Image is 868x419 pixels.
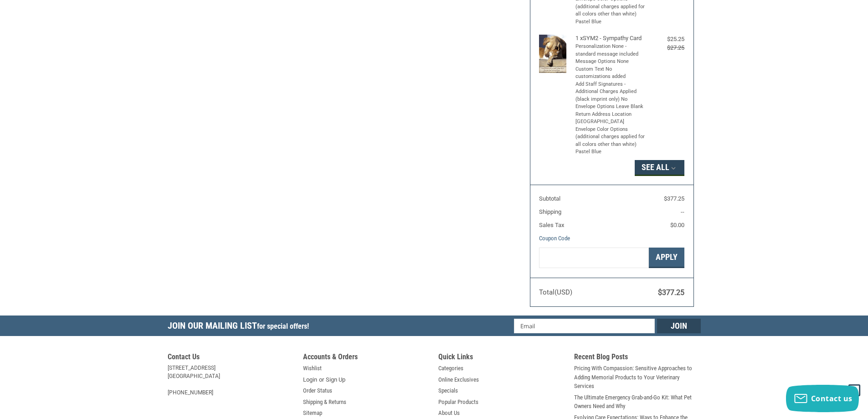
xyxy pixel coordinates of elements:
[168,316,313,339] h5: Join Our Mailing List
[575,43,646,58] li: Personalization None - standard message included
[539,195,560,202] span: Subtotal
[257,322,309,331] span: for special offers!
[786,385,859,412] button: Contact us
[303,386,332,395] a: Order Status
[539,235,570,242] a: Coupon Code
[438,352,565,364] h5: Quick Links
[657,319,701,333] input: Join
[575,66,646,81] li: Custom Text No customizations added
[574,364,701,391] a: Pricing With Compassion: Sensitive Approaches to Adding Memorial Products to Your Veterinary Serv...
[670,222,684,228] span: $0.00
[575,103,646,111] li: Envelope Options Leave Blank
[648,35,684,44] div: $25.25
[539,288,572,296] span: Total (USD)
[438,398,478,407] a: Popular Products
[168,352,294,364] h5: Contact Us
[303,409,322,418] a: Sitemap
[303,375,317,384] a: Login
[649,248,684,268] button: Apply
[575,35,646,42] h4: 1 x SYM2 - Sympathy Card
[326,375,345,384] a: Sign Up
[438,386,458,395] a: Specials
[575,111,646,126] li: Return Address Location [GEOGRAPHIC_DATA]
[664,195,684,202] span: $377.25
[811,393,853,403] span: Contact us
[303,352,430,364] h5: Accounts & Orders
[575,81,646,103] li: Add Staff Signatures - Additional Charges Applied (black imprint only) No
[574,352,701,364] h5: Recent Blog Posts
[539,222,564,228] span: Sales Tax
[438,375,479,384] a: Online Exclusives
[168,364,294,397] address: [STREET_ADDRESS] [GEOGRAPHIC_DATA] [PHONE_NUMBER]
[635,160,684,176] button: See All
[575,126,646,156] li: Envelope Color Options (additional charges applied for all colors other than white) Pastel Blue
[438,409,460,418] a: About Us
[313,375,329,384] span: or
[303,398,346,407] a: Shipping & Returns
[539,208,561,215] span: Shipping
[438,364,463,373] a: Categories
[539,248,649,268] input: Gift Certificate or Coupon Code
[575,58,646,66] li: Message Options None
[574,393,701,411] a: The Ultimate Emergency Grab-and-Go Kit: What Pet Owners Need and Why
[658,288,684,297] span: $377.25
[648,43,684,52] div: $27.25
[681,208,684,215] span: --
[303,364,322,373] a: Wishlist
[514,319,655,333] input: Email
